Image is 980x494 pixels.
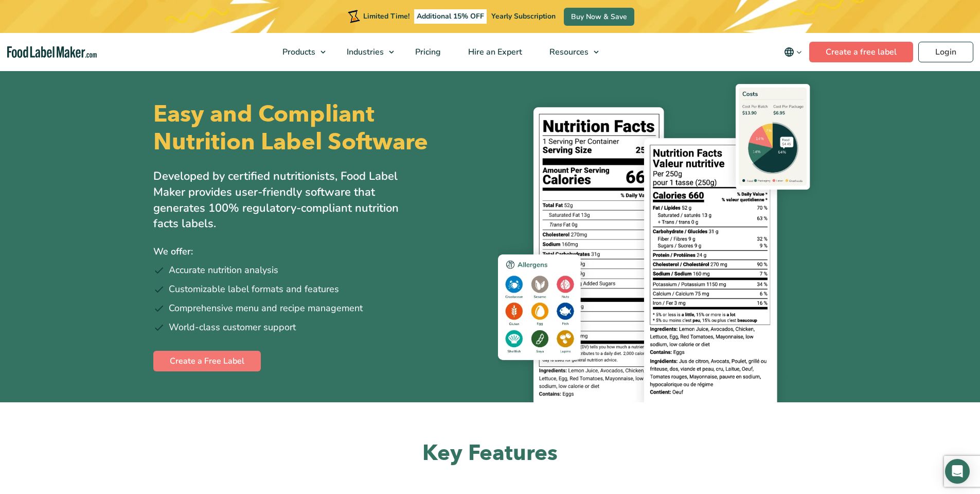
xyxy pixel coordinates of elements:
[279,46,316,58] span: Products
[491,11,556,21] span: Yearly Subscription
[333,33,399,71] a: Industries
[153,439,827,468] h2: Key Features
[918,42,973,62] a: Login
[455,33,533,71] a: Hire an Expert
[536,33,604,71] a: Resources
[153,244,483,259] p: We offer:
[169,282,339,296] span: Customizable label formats and features
[153,100,482,156] h1: Easy and Compliant Nutrition Label Software
[7,46,97,58] a: Food Label Maker homepage
[412,46,442,58] span: Pricing
[169,320,296,334] span: World-class customer support
[809,42,913,62] a: Create a free label
[153,168,421,232] p: Developed by certified nutritionists, Food Label Maker provides user-friendly software that gener...
[465,46,523,58] span: Hire an Expert
[777,42,809,62] button: Change language
[169,263,278,277] span: Accurate nutrition analysis
[363,11,409,21] span: Limited Time!
[564,8,634,26] a: Buy Now & Save
[344,46,385,58] span: Industries
[546,46,590,58] span: Resources
[414,9,487,24] span: Additional 15% OFF
[153,351,261,371] a: Create a Free Label
[945,459,970,484] div: Open Intercom Messenger
[402,33,452,71] a: Pricing
[169,301,363,315] span: Comprehensive menu and recipe management
[269,33,331,71] a: Products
